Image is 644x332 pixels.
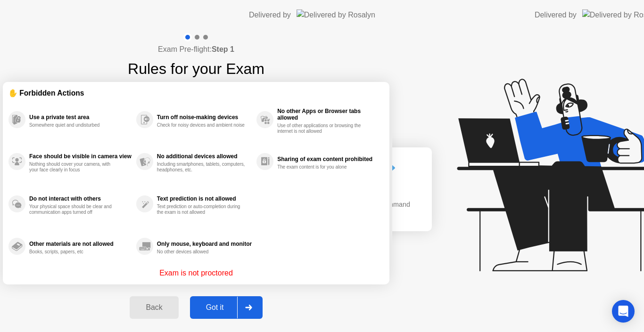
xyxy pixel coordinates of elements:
[157,249,246,255] div: No other devices allowed
[29,249,118,255] div: Books, scripts, papers, etc
[157,195,252,202] div: Text prediction is not allowed
[190,296,263,319] button: Got it
[29,195,132,202] div: Do not interact with others
[132,303,175,312] div: Back
[29,114,132,121] div: Use a private test area
[249,9,291,21] div: Delivered by
[157,114,252,121] div: Turn off noise-making devices
[277,108,379,121] div: No other Apps or Browser tabs allowed
[277,123,366,134] div: Use of other applications or browsing the internet is not allowed
[130,296,178,319] button: Back
[297,9,375,20] img: Delivered by Rosalyn
[535,9,577,21] div: Delivered by
[29,241,132,247] div: Other materials are not allowed
[29,122,118,128] div: Somewhere quiet and undisturbed
[157,162,246,173] div: Including smartphones, tablets, computers, headphones, etc.
[277,156,379,162] div: Sharing of exam content prohibited
[157,122,246,128] div: Check for noisy devices and ambient noise
[29,153,132,160] div: Face should be visible in camera view
[159,267,233,279] p: Exam is not proctored
[29,162,118,173] div: Nothing should cover your camera, with your face clearly in focus
[128,57,264,80] h1: Rules for your Exam
[157,153,252,160] div: No additional devices allowed
[8,88,384,98] div: ✋ Forbidden Actions
[212,45,234,53] b: Step 1
[612,300,635,323] div: Open Intercom Messenger
[157,241,252,247] div: Only mouse, keyboard and monitor
[193,303,237,312] div: Got it
[157,204,246,215] div: Text prediction or auto-completion during the exam is not allowed
[29,204,118,215] div: Your physical space should be clear and communication apps turned off
[158,44,234,55] h4: Exam Pre-flight:
[277,164,366,170] div: The exam content is for you alone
